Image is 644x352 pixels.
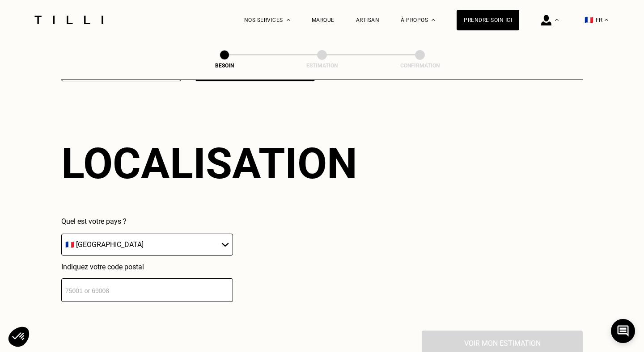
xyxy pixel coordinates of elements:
img: Menu déroulant [287,19,290,21]
div: Localisation [61,138,357,189]
img: menu déroulant [605,19,608,21]
p: Indiquez votre code postal [61,263,233,271]
img: Logo du service de couturière Tilli [31,16,106,24]
div: Confirmation [375,63,465,69]
a: Artisan [356,17,380,23]
img: icône connexion [541,15,551,25]
p: Quel est votre pays ? [61,217,233,226]
img: Menu déroulant à propos [432,19,435,21]
div: Estimation [277,63,367,69]
input: 75001 or 69008 [61,278,233,302]
div: Besoin [180,63,269,69]
a: Prendre soin ici [457,10,519,30]
a: Marque [312,17,335,23]
img: Menu déroulant [555,19,559,21]
span: 🇫🇷 [585,16,593,24]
